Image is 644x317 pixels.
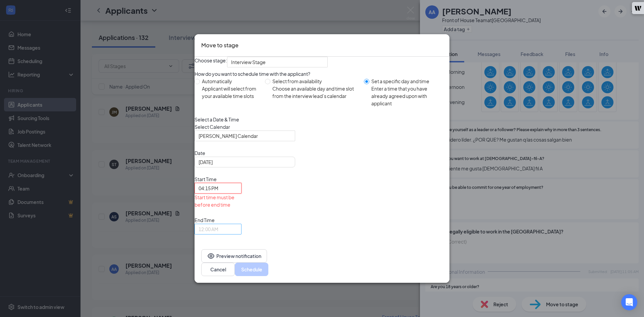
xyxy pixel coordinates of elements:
[199,131,258,141] span: [PERSON_NAME] Calendar
[195,57,227,67] span: Choose stage:
[371,77,444,85] div: Set a specific day and time
[195,175,241,183] span: Start Time
[231,57,266,67] span: Interview Stage
[199,183,218,193] span: 04:15 PM
[195,70,449,77] div: How do you want to schedule time with the applicant?
[195,116,449,123] div: Select a Date & Time
[621,294,637,310] div: Open Intercom Messenger
[195,194,241,208] div: Start time must be before end time
[202,85,260,100] div: Applicant will select from your available time slots
[371,85,444,107] div: Enter a time that you have already agreed upon with applicant
[202,77,260,85] div: Automatically
[195,216,241,224] span: End Time
[201,41,238,50] h3: Move to stage
[199,224,218,234] span: 12:00 AM
[201,263,235,276] button: Cancel
[201,249,267,263] button: EyePreview notification
[207,252,215,260] svg: Eye
[199,158,290,166] input: Aug 27, 2025
[195,149,449,157] span: Date
[195,123,449,130] span: Select Calendar
[272,77,359,85] div: Select from availability
[272,85,359,100] div: Choose an available day and time slot from the interview lead’s calendar
[235,263,268,276] button: Schedule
